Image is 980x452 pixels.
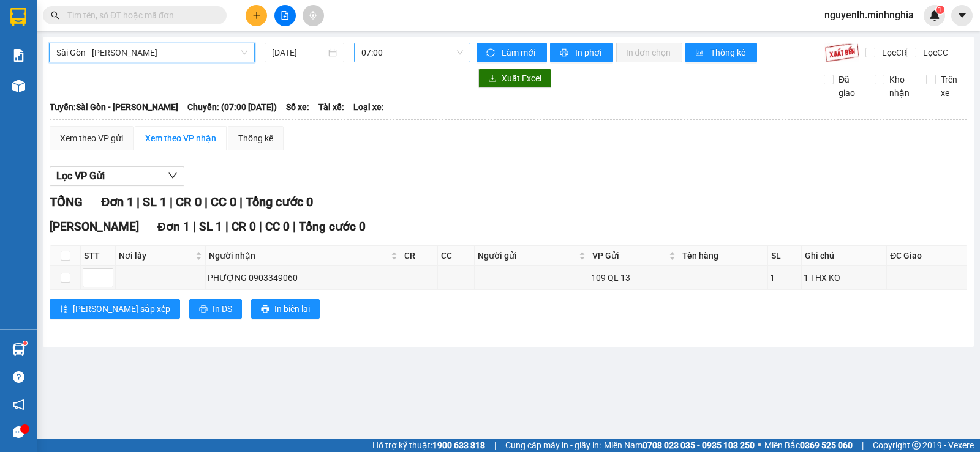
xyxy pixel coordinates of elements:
[804,271,884,284] div: 1 THX KO
[170,195,173,209] span: |
[592,249,666,262] span: VP Gửi
[695,48,706,58] span: bar-chart
[281,11,289,20] span: file-add
[957,10,968,21] span: caret-down
[13,399,24,410] span: notification
[912,441,921,450] span: copyright
[265,220,290,234] span: CC 0
[137,195,140,209] span: |
[205,195,208,209] span: |
[12,343,25,356] img: warehouse-icon
[432,440,485,450] strong: 1900 633 818
[50,195,83,209] span: TỔNG
[168,171,178,180] span: down
[56,168,105,183] span: Lọc VP Gửi
[187,100,277,114] span: Chuyến: (07:00 [DATE])
[119,249,193,262] span: Nơi lấy
[494,439,496,452] span: |
[81,246,116,266] th: STT
[862,439,864,452] span: |
[477,43,547,62] button: syncLàm mới
[710,46,747,59] span: Thống kê
[884,73,916,100] span: Kho nhận
[225,220,228,234] span: |
[252,11,261,20] span: plus
[199,305,208,314] span: printer
[239,195,243,209] span: |
[157,220,190,234] span: Đơn 1
[502,46,537,59] span: Làm mới
[67,9,212,22] input: Tìm tên, số ĐT hoặc mã đơn
[938,6,942,14] span: 1
[575,46,603,59] span: In phơi
[478,69,551,88] button: downloadXuất Excel
[274,5,296,26] button: file-add
[802,246,887,266] th: Ghi chú
[101,195,134,209] span: Đơn 1
[251,299,320,319] button: printerIn biên lai
[918,46,950,59] span: Lọc CC
[259,220,262,234] span: |
[824,43,859,62] img: 9k=
[211,195,236,209] span: CC 0
[768,246,802,266] th: SL
[679,246,768,266] th: Tên hàng
[50,299,180,319] button: sort-ascending[PERSON_NAME] sắp xếp
[502,72,541,85] span: Xuất Excel
[372,439,485,452] span: Hỗ trợ kỹ thuật:
[10,8,26,26] img: logo-vxr
[238,132,273,145] div: Thống kê
[246,195,313,209] span: Tổng cước 0
[208,271,399,284] div: PHƯỢNG 0903349060
[189,299,242,319] button: printerIn DS
[13,371,24,383] span: question-circle
[758,443,761,448] span: ⚪️
[12,80,25,92] img: warehouse-icon
[486,48,497,58] span: sync
[232,220,256,234] span: CR 0
[560,48,570,58] span: printer
[50,102,178,112] b: Tuyến: Sài Gòn - [PERSON_NAME]
[929,10,940,21] img: icon-new-feature
[193,220,196,234] span: |
[60,132,123,145] div: Xem theo VP gửi
[643,440,755,450] strong: 0708 023 035 - 0935 103 250
[274,302,310,316] span: In biên lai
[246,5,267,26] button: plus
[550,43,613,62] button: printerIn phơi
[505,439,601,452] span: Cung cấp máy in - giấy in:
[887,246,967,266] th: ĐC Giao
[286,100,309,114] span: Số xe:
[591,271,677,284] div: 109 QL 13
[318,100,344,114] span: Tài xế:
[589,266,679,290] td: 109 QL 13
[401,246,438,266] th: CR
[815,7,924,23] span: nguyenlh.minhnghia
[764,439,853,452] span: Miền Bắc
[488,74,497,84] span: download
[293,220,296,234] span: |
[261,305,269,314] span: printer
[56,43,247,62] span: Sài Gòn - Phan Rí
[936,73,968,100] span: Trên xe
[272,46,326,59] input: 15/09/2025
[936,6,944,14] sup: 1
[800,440,853,450] strong: 0369 525 060
[877,46,909,59] span: Lọc CR
[199,220,222,234] span: SL 1
[143,195,167,209] span: SL 1
[951,5,973,26] button: caret-down
[12,49,25,62] img: solution-icon
[176,195,202,209] span: CR 0
[309,11,317,20] span: aim
[303,5,324,26] button: aim
[50,166,184,186] button: Lọc VP Gửi
[73,302,170,316] span: [PERSON_NAME] sắp xếp
[834,73,865,100] span: Đã giao
[770,271,800,284] div: 1
[23,341,27,345] sup: 1
[685,43,757,62] button: bar-chartThống kê
[51,11,59,20] span: search
[213,302,232,316] span: In DS
[59,305,68,314] span: sort-ascending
